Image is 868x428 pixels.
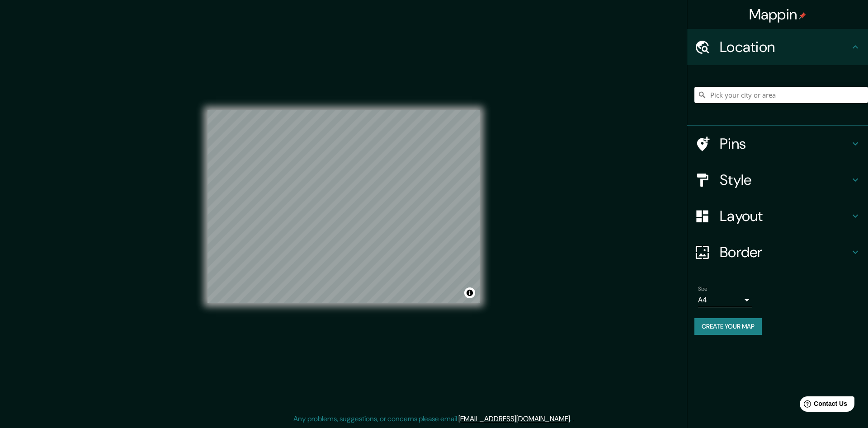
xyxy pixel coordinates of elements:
[720,38,850,56] h4: Location
[694,87,868,103] input: Pick your city or area
[698,285,708,293] label: Size
[720,207,850,225] h4: Layout
[720,171,850,189] h4: Style
[687,29,868,65] div: Location
[799,12,806,19] img: pin-icon.png
[687,162,868,198] div: Style
[573,414,575,424] div: .
[293,414,571,424] p: Any problems, suggestions, or concerns please email .
[687,198,868,234] div: Layout
[464,287,475,298] button: Toggle attribution
[694,318,762,335] button: Create your map
[749,5,807,24] h4: Mappin
[687,234,868,270] div: Border
[720,135,850,153] h4: Pins
[698,293,752,307] div: A4
[458,414,570,423] a: [EMAIL_ADDRESS][DOMAIN_NAME]
[788,393,858,418] iframe: Help widget launcher
[720,243,850,261] h4: Border
[571,414,573,424] div: .
[687,126,868,162] div: Pins
[208,110,480,303] canvas: Map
